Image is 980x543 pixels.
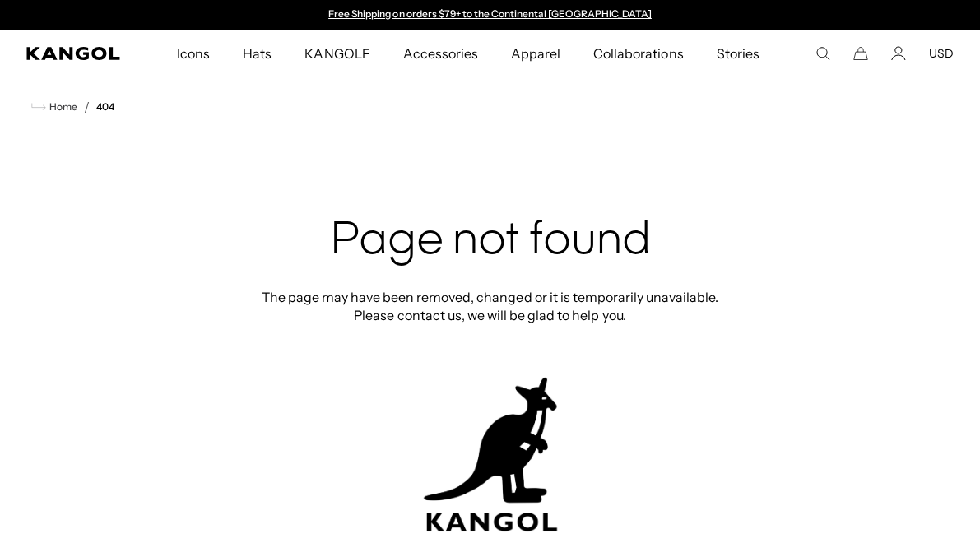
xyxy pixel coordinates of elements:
button: Cart [853,46,868,61]
a: Account [891,46,906,61]
a: 404 [96,101,114,113]
a: Icons [160,30,226,77]
span: Home [46,101,77,113]
p: The page may have been removed, changed or it is temporarily unavailable. Please contact us, we w... [257,288,724,324]
a: Accessories [387,30,495,77]
a: Collaborations [577,30,699,77]
slideshow-component: Announcement bar [321,8,660,21]
a: Stories [700,30,776,77]
span: KANGOLF [304,30,369,77]
a: Kangol [26,47,121,60]
span: Accessories [403,30,478,77]
span: Hats [243,30,272,77]
span: Stories [717,30,759,77]
div: Announcement [321,8,660,21]
li: / [77,97,90,117]
a: Home [31,100,77,114]
span: Apparel [511,30,560,77]
img: kangol-404-logo.jpg [420,377,560,532]
h2: Page not found [257,216,724,268]
span: Icons [177,30,210,77]
a: Free Shipping on orders $79+ to the Continental [GEOGRAPHIC_DATA] [328,7,652,20]
button: USD [929,46,954,61]
a: Apparel [495,30,577,77]
a: KANGOLF [288,30,386,77]
span: Collaborations [593,30,683,77]
summary: Search here [815,46,830,61]
a: Hats [226,30,288,77]
div: 1 of 2 [321,8,660,21]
